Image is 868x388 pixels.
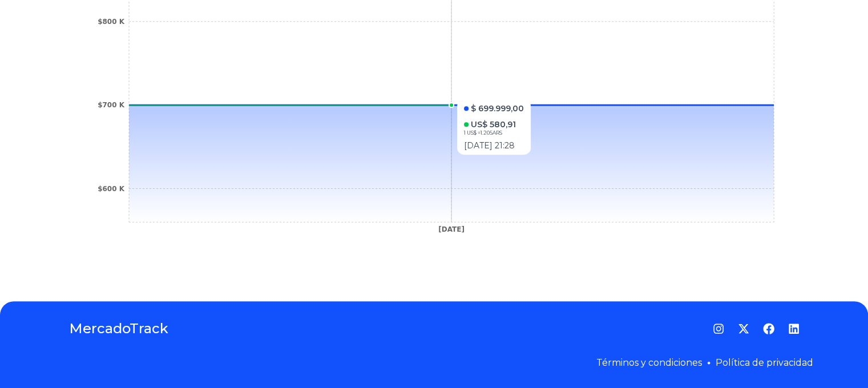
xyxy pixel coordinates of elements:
tspan: $600 K [98,185,125,193]
a: Twitter [738,323,749,334]
a: Instagram [713,323,724,334]
a: MercadoTrack [69,320,168,338]
tspan: $700 K [98,101,125,109]
a: Términos y condiciones [596,357,702,368]
tspan: [DATE] [438,225,465,233]
a: LinkedIn [788,323,800,334]
a: Facebook [763,323,774,334]
tspan: $800 K [98,18,125,26]
a: Política de privacidad [716,357,813,368]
